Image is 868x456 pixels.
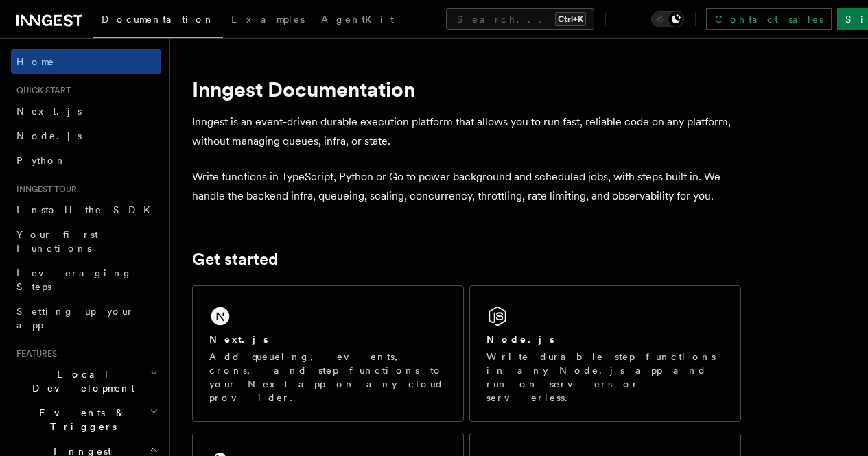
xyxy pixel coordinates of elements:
[192,285,464,422] a: Next.jsAdd queueing, events, crons, and step functions to your Next app on any cloud provider.
[192,112,741,151] p: Inngest is an event-driven durable execution platform that allows you to run fast, reliable code ...
[11,123,161,148] a: Node.js
[321,14,394,25] span: AgentKit
[16,204,159,215] span: Install the SDK
[11,368,150,395] span: Local Development
[11,362,161,400] button: Local Development
[11,99,161,123] a: Next.js
[706,8,832,30] a: Contact sales
[93,4,223,38] a: Documentation
[11,400,161,439] button: Events & Triggers
[11,197,161,222] a: Install the SDK
[11,299,161,337] a: Setting up your app
[11,406,150,433] span: Events & Triggers
[486,333,554,346] h2: Node.js
[11,348,57,359] span: Features
[11,261,161,299] a: Leveraging Steps
[192,250,278,269] a: Get started
[209,333,268,346] h2: Next.js
[469,285,741,422] a: Node.jsWrite durable step functions in any Node.js app and run on servers or serverless.
[223,4,313,37] a: Examples
[11,222,161,261] a: Your first Functions
[192,77,741,101] h1: Inngest Documentation
[446,8,594,30] button: Search...Ctrl+K
[16,267,132,292] span: Leveraging Steps
[231,14,305,25] span: Examples
[16,306,134,331] span: Setting up your app
[486,350,724,405] p: Write durable step functions in any Node.js app and run on servers or serverless.
[11,184,77,195] span: Inngest tour
[651,11,684,27] button: Toggle dark mode
[11,85,71,96] span: Quick start
[11,49,161,74] a: Home
[16,130,82,141] span: Node.js
[209,350,447,405] p: Add queueing, events, crons, and step functions to your Next app on any cloud provider.
[192,167,741,206] p: Write functions in TypeScript, Python or Go to power background and scheduled jobs, with steps bu...
[102,14,215,25] span: Documentation
[16,229,98,254] span: Your first Functions
[313,4,402,37] a: AgentKit
[16,155,67,166] span: Python
[11,148,161,173] a: Python
[16,106,82,117] span: Next.js
[555,12,586,26] kbd: Ctrl+K
[16,55,55,69] span: Home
